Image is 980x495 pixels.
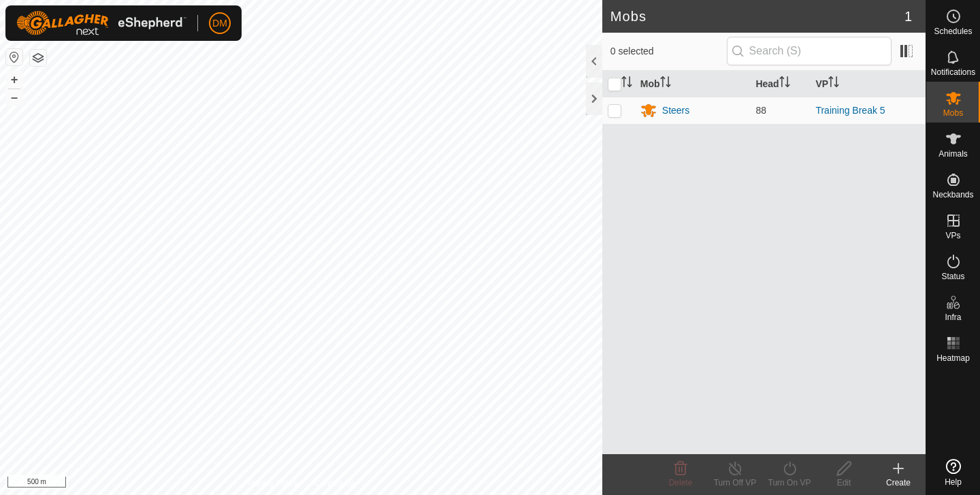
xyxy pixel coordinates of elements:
input: Search (S) [727,37,892,65]
span: 0 selected [610,44,727,59]
a: Privacy Policy [247,477,298,490]
button: – [6,89,22,106]
div: Steers [662,103,689,118]
span: DM [212,16,227,31]
span: Infra [945,313,961,321]
span: 88 [755,105,766,116]
span: Schedules [934,27,972,35]
button: Reset Map [6,49,22,65]
span: Notifications [931,68,975,76]
span: Mobs [943,109,963,117]
div: Edit [817,477,871,489]
span: 1 [904,6,912,27]
a: Training Break 5 [815,105,885,116]
h2: Mobs [610,8,904,25]
div: Turn On VP [762,477,817,489]
p-sorticon: Activate to sort [828,78,839,89]
p-sorticon: Activate to sort [779,78,790,89]
button: Map Layers [30,50,46,66]
button: + [6,71,22,88]
div: Turn Off VP [708,477,762,489]
span: VPs [945,231,960,240]
img: Gallagher Logo [16,11,186,35]
a: Contact Us [314,477,355,490]
span: Help [945,478,962,486]
th: VP [810,71,926,97]
span: Animals [938,150,968,158]
span: Heatmap [936,354,970,362]
div: Create [871,477,926,489]
p-sorticon: Activate to sort [660,78,671,89]
th: Mob [635,71,751,97]
span: Neckbands [932,191,973,199]
span: Delete [669,478,693,488]
a: Help [926,453,980,492]
p-sorticon: Activate to sort [621,78,632,89]
span: Status [941,272,964,281]
th: Head [750,71,810,97]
